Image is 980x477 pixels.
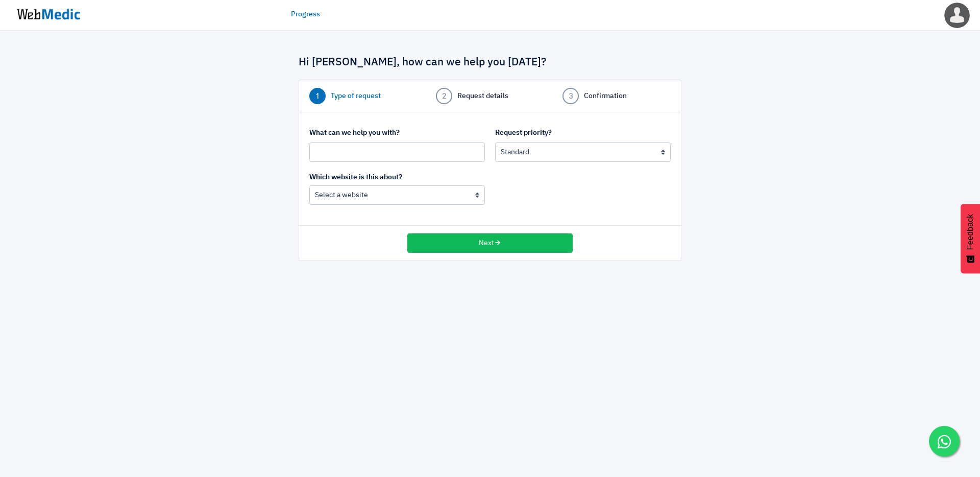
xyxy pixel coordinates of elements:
[495,129,552,136] strong: Request priority?
[961,204,980,273] button: Feedback - Show survey
[331,91,381,102] span: Type of request
[562,88,671,104] a: 3 Confirmation
[436,88,452,104] span: 2
[436,88,544,104] a: 2 Request details
[291,9,320,20] a: Progress
[457,91,508,102] span: Request details
[309,129,400,136] strong: What can we help you with?
[966,214,975,250] span: Feedback
[584,91,627,102] span: Confirmation
[407,233,573,253] button: Next
[562,88,579,104] span: 3
[309,88,418,104] a: 1 Type of request
[299,56,681,69] h4: Hi [PERSON_NAME], how can we help you [DATE]?
[309,88,326,104] span: 1
[309,174,402,181] strong: Which website is this about?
